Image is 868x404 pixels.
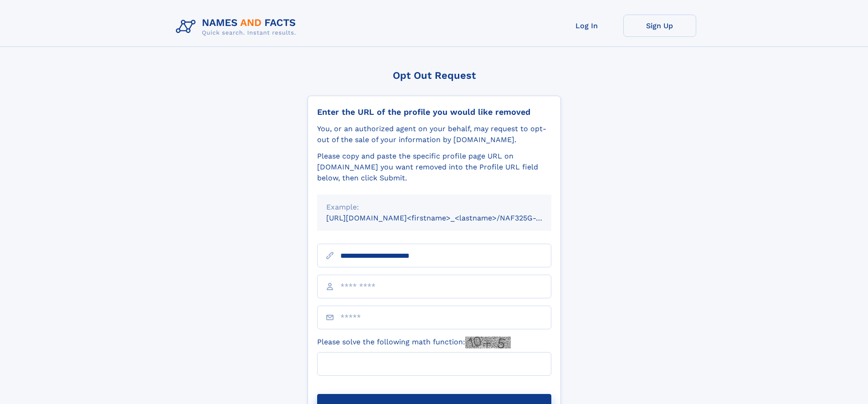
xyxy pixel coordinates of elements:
div: Please copy and paste the specific profile page URL on [DOMAIN_NAME] you want removed into the Pr... [317,151,551,184]
a: Log In [550,15,623,37]
div: Enter the URL of the profile you would like removed [317,107,551,117]
small: [URL][DOMAIN_NAME]<firstname>_<lastname>/NAF325G-xxxxxxxx [326,214,569,222]
div: You, or an authorized agent on your behalf, may request to opt-out of the sale of your informatio... [317,123,551,145]
label: Please solve the following math function: [317,337,511,348]
div: Opt Out Request [308,70,561,81]
img: Logo Names and Facts [172,15,303,39]
a: Sign Up [623,15,696,37]
div: Example: [326,202,542,213]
